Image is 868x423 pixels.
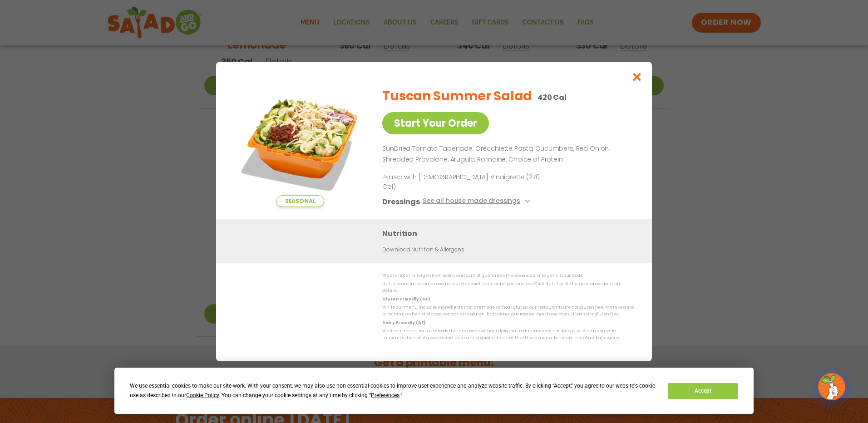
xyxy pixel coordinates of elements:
[819,374,844,399] img: wpChatIcon
[114,368,754,414] div: Cookie Consent Prompt
[622,62,652,92] button: Close modal
[382,143,630,165] p: SunDried Tomato Tapenade, Orecchiette Pasta, Cucumbers, Red Onion, Shredded Provolone, Arugula, R...
[382,172,550,192] p: Paired with [DEMOGRAPHIC_DATA] Vinaigrette (270 Cal)
[130,381,657,400] div: We use essential cookies to make our site work. With your consent, we may also use non-essential ...
[382,246,464,254] a: Download Nutrition & Allergens
[186,392,219,398] span: Cookie Policy
[237,80,364,207] img: Featured product photo for Tuscan Summer Salad
[276,195,324,207] span: Seasonal
[382,304,634,318] p: While our menu includes ingredients that are made without gluten, our restaurants are not gluten ...
[538,92,567,103] p: 420 Cal
[382,87,532,106] h2: Tuscan Summer Salad
[382,320,425,325] strong: Dairy Friendly (DF)
[382,280,634,295] p: Nutrition information is based on our standard recipes and portion sizes. Click Nutrition & Aller...
[423,196,533,207] button: See all house made dressings
[382,328,634,342] p: While our menu includes foods that are made without dairy, our restaurants are not dairy free. We...
[371,392,399,398] span: Preferences
[382,272,634,279] p: We are not an allergen free facility and cannot guarantee the absence of allergens in our foods.
[668,383,738,399] button: Accept
[382,228,638,239] h3: Nutrition
[382,296,429,302] strong: Gluten Friendly (GF)
[382,112,489,134] a: Start Your Order
[382,196,420,207] h3: Dressings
